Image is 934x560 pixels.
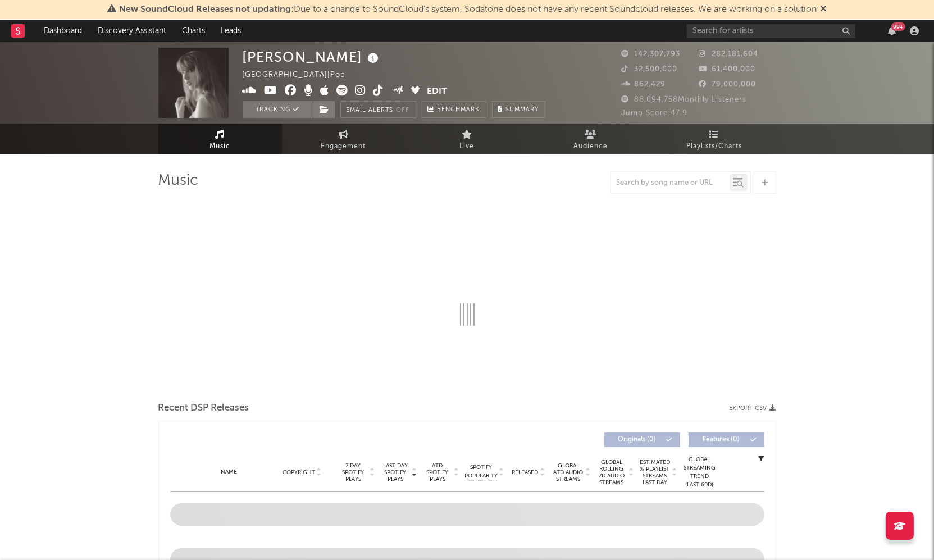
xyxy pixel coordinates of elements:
[888,26,896,35] button: 99+
[438,103,480,117] span: Benchmark
[213,20,249,42] a: Leads
[397,107,410,113] em: Off
[174,20,213,42] a: Charts
[321,140,366,153] span: Engagement
[622,81,666,88] span: 862,429
[460,140,475,153] span: Live
[699,51,758,58] span: 282,181,604
[209,140,230,153] span: Music
[243,69,359,82] div: [GEOGRAPHIC_DATA] | Pop
[689,432,764,447] button: Features(0)
[622,96,747,103] span: 88,094,758 Monthly Listeners
[282,124,406,154] a: Engagement
[699,81,756,88] span: 79,000,000
[506,107,539,113] span: Summary
[119,5,817,14] span: : Due to a change to SoundCloud's system, Sodatone does not have any recent Soundcloud releases. ...
[243,48,382,66] div: [PERSON_NAME]
[283,469,315,476] span: Copyright
[406,124,529,154] a: Live
[553,462,584,482] span: Global ATD Audio Streams
[427,85,447,99] button: Edit
[573,140,608,153] span: Audience
[612,436,663,443] span: Originals ( 0 )
[422,101,486,118] a: Benchmark
[381,462,411,482] span: Last Day Spotify Plays
[699,66,755,73] span: 61,400,000
[686,140,742,153] span: Playlists/Charts
[611,179,730,188] input: Search by song name or URL
[891,22,905,31] div: 99 +
[193,468,266,476] div: Name
[90,20,174,42] a: Discovery Assistant
[36,20,90,42] a: Dashboard
[683,456,717,489] div: Global Streaming Trend (Last 60D)
[596,459,627,486] span: Global Rolling 7D Audio Streams
[604,432,680,447] button: Originals(0)
[423,462,453,482] span: ATD Spotify Plays
[687,24,855,38] input: Search for artists
[529,124,653,154] a: Audience
[340,101,416,118] button: Email AlertsOff
[158,124,282,154] a: Music
[512,469,539,476] span: Released
[158,402,249,415] span: Recent DSP Releases
[622,51,681,58] span: 142,307,793
[622,66,678,73] span: 32,500,000
[339,462,368,482] span: 7 Day Spotify Plays
[119,5,291,14] span: New SoundCloud Releases not updating
[622,110,688,117] span: Jump Score: 47.9
[243,101,313,118] button: Tracking
[464,463,498,480] span: Spotify Popularity
[696,436,748,443] span: Features ( 0 )
[653,124,776,154] a: Playlists/Charts
[640,459,671,486] span: Estimated % Playlist Streams Last Day
[492,101,545,118] button: Summary
[730,405,776,412] button: Export CSV
[820,5,827,14] span: Dismiss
